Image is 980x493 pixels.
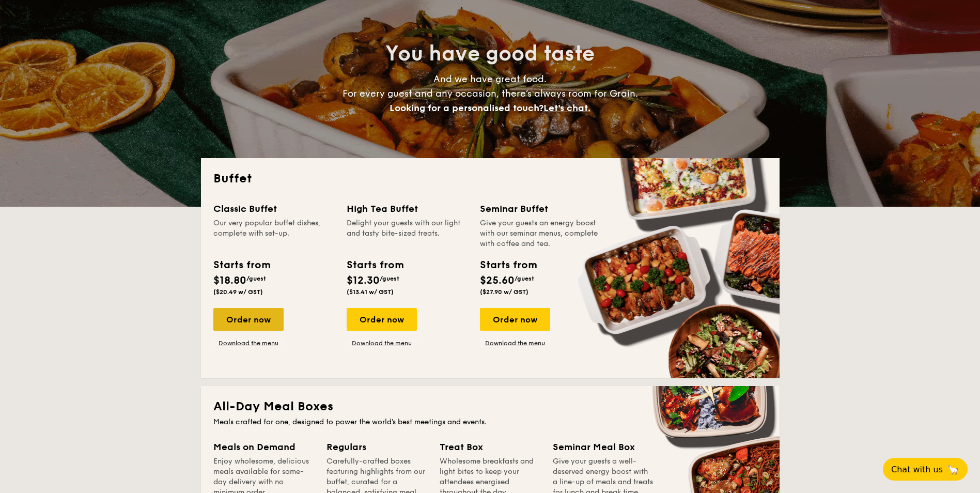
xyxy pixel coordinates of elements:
span: Chat with us [891,465,943,474]
div: High Tea Buffet [347,202,468,216]
div: Seminar Buffet [480,202,601,216]
span: Looking for a personalised touch? [390,102,543,114]
span: ($13.41 w/ GST) [347,288,394,296]
span: 🦙 [947,464,959,475]
div: Starts from [347,257,403,273]
h2: All-Day Meal Boxes [213,398,767,415]
span: ($20.49 w/ GST) [213,288,263,296]
div: Our very popular buffet dishes, complete with set-up. [213,218,334,249]
a: Download the menu [480,339,550,347]
span: /guest [380,275,399,282]
div: Order now [213,308,284,331]
span: Let's chat. [543,102,590,114]
div: Classic Buffet [213,202,334,216]
div: Delight your guests with our light and tasty bite-sized treats. [347,218,468,249]
div: Meals crafted for one, designed to power the world's best meetings and events. [213,417,767,427]
span: And we have great food. For every guest and any occasion, there’s always room for Grain. [343,73,638,114]
div: Treat Box [440,440,540,454]
div: Give your guests an energy boost with our seminar menus, complete with coffee and tea. [480,218,601,249]
a: Download the menu [213,339,284,347]
div: Starts from [213,257,270,273]
a: Download the menu [347,339,417,347]
span: $18.80 [213,274,246,287]
div: Regulars [326,440,427,454]
span: /guest [515,275,534,282]
span: You have good taste [385,41,595,66]
button: Chat with us🦙 [883,458,968,481]
div: Order now [347,308,417,331]
div: Meals on Demand [213,440,314,454]
div: Seminar Meal Box [553,440,654,454]
h2: Buffet [213,171,767,187]
div: Starts from [480,257,536,273]
div: Order now [480,308,550,331]
span: $25.60 [480,274,515,287]
span: $12.30 [347,274,380,287]
span: /guest [246,275,266,282]
span: ($27.90 w/ GST) [480,288,528,296]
